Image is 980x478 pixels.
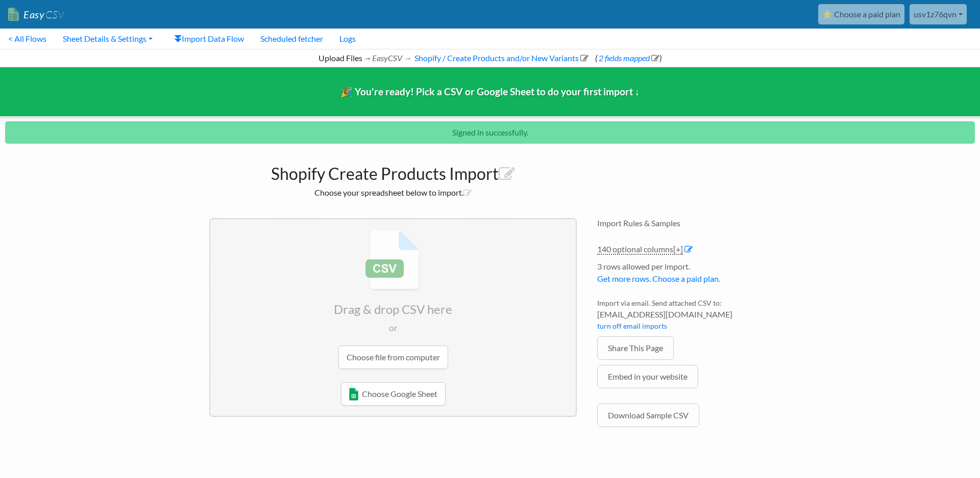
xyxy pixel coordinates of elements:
[597,298,771,336] li: Import via email. Send attached CSV to:
[818,4,904,24] a: ⭐ Choose a paid plan
[372,53,412,63] i: EasyCSV →
[597,53,659,63] a: 2 fields mapped
[597,244,683,255] a: 140 optional columns[+]
[597,336,674,360] a: Share This Page
[209,188,577,197] h2: Choose your spreadsheet below to import.
[5,121,975,144] p: Signed in successfully.
[341,382,446,406] a: Choose Google Sheet
[44,8,64,21] span: CSV
[55,29,161,49] a: Sheet Details & Settings
[331,29,364,49] a: Logs
[340,86,640,97] span: 🎉 You're ready! Pick a CSV or Google Sheet to do your first import ↓
[597,365,698,388] a: Embed in your website
[597,260,771,290] li: 3 rows allowed per import.
[937,437,970,468] iframe: chat widget
[8,4,64,25] a: EasyCSV
[413,53,589,63] a: Shopify / Create Products and/or New Variants
[209,159,577,183] h1: Shopify Create Products Import
[597,218,771,228] h4: Import Rules & Samples
[252,29,331,49] a: Scheduled fetcher
[595,53,661,63] span: ( )
[597,404,699,427] a: Download Sample CSV
[597,308,771,321] span: [EMAIL_ADDRESS][DOMAIN_NAME]
[597,274,720,283] a: Get more rows. Choose a paid plan.
[910,4,967,24] a: usv1z76qvn
[166,29,252,49] a: Import Data Flow
[673,244,683,254] span: [+]
[597,322,667,330] a: turn off email imports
